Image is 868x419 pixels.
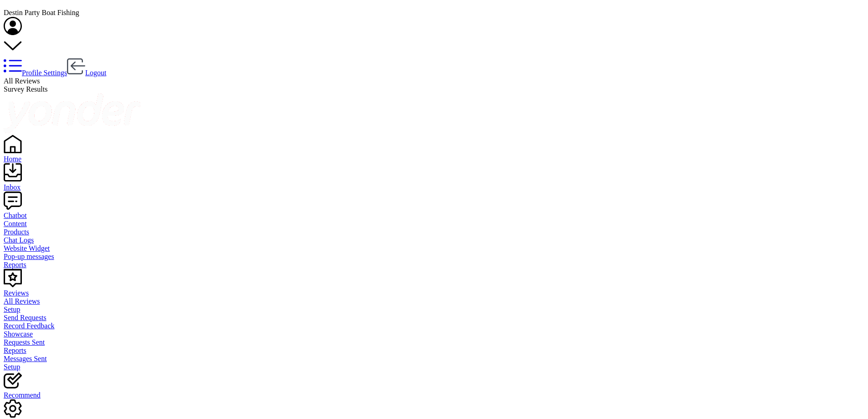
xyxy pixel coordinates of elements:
[4,9,864,17] div: Destin Party Boat Fishing
[4,93,140,133] img: yonder-white-logo.png
[4,281,864,297] a: Reviews
[4,322,864,330] a: Record Feedback
[4,236,864,244] a: Chat Logs
[4,297,864,305] a: All Reviews
[4,253,864,261] a: Pop-up messages
[4,391,864,399] div: Recommend
[4,330,864,338] a: Showcase
[4,289,864,297] div: Reviews
[4,85,47,93] span: Survey Results
[4,305,864,314] a: Setup
[4,314,864,322] a: Send Requests
[4,203,864,220] a: Chatbot
[4,69,67,77] a: Profile Settings
[4,261,864,269] a: Reports
[4,220,864,228] a: Content
[4,147,864,163] a: Home
[67,69,106,77] a: Logout
[4,383,864,399] a: Recommend
[4,347,864,355] a: Reports
[4,338,864,347] a: Requests Sent
[4,175,864,191] a: Inbox
[4,77,40,85] span: All Reviews
[4,212,864,220] div: Chatbot
[4,228,864,236] a: Products
[4,183,864,191] div: Inbox
[4,355,864,363] a: Messages Sent
[4,363,864,371] a: Setup
[4,155,864,163] div: Home
[4,244,864,253] a: Website Widget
